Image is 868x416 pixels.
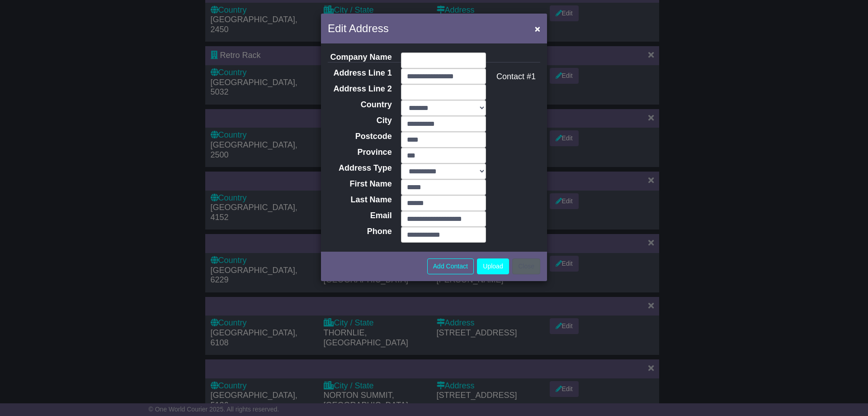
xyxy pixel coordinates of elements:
[535,24,540,34] span: ×
[427,258,474,274] button: Add Contact
[530,19,545,38] button: Close
[321,53,396,62] label: Company Name
[321,195,396,205] label: Last Name
[321,148,396,158] label: Province
[321,227,396,237] label: Phone
[321,179,396,189] label: First Name
[321,68,396,78] label: Address Line 1
[328,20,389,37] h5: Edit Address
[321,211,396,221] label: Email
[321,116,396,126] label: City
[321,163,396,173] label: Address Type
[512,258,540,274] button: Close
[321,84,396,94] label: Address Line 2
[321,100,396,110] label: Country
[321,132,396,142] label: Postcode
[496,72,536,81] span: Contact #1
[477,258,509,274] button: Upload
